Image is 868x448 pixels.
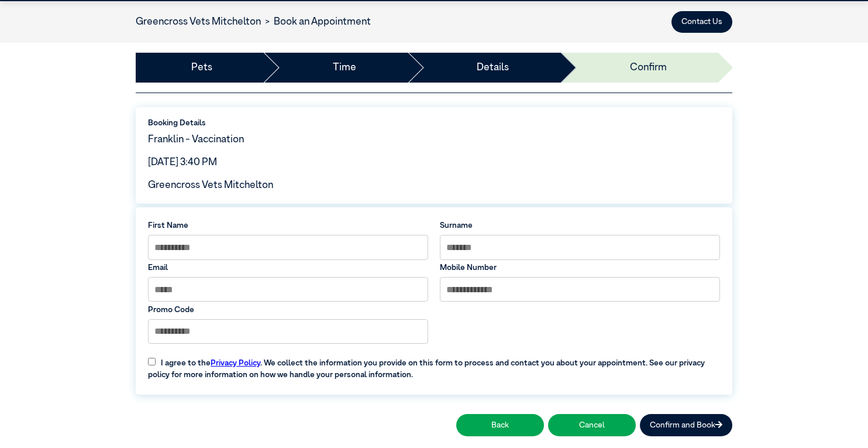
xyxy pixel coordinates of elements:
span: [DATE] 3:40 PM [148,158,217,167]
label: I agree to the . We collect the information you provide on this form to process and contact you a... [142,349,726,381]
label: Booking Details [148,117,720,129]
a: Details [477,60,509,76]
a: Pets [191,60,212,76]
nav: breadcrumb [136,15,371,30]
label: First Name [148,220,428,231]
button: Back [456,414,544,436]
span: Franklin - Vaccination [148,135,244,145]
button: Confirm and Book [640,414,732,436]
input: I agree to thePrivacy Policy. We collect the information you provide on this form to process and ... [148,358,156,365]
label: Email [148,262,428,273]
label: Surname [440,220,720,231]
a: Privacy Policy [211,359,260,367]
a: Time [333,60,356,76]
li: Book an Appointment [261,15,371,30]
button: Cancel [548,414,636,436]
a: Greencross Vets Mitchelton [136,17,261,27]
button: Contact Us [671,11,732,33]
label: Promo Code [148,304,428,316]
span: Greencross Vets Mitchelton [148,180,273,190]
label: Mobile Number [440,262,720,273]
